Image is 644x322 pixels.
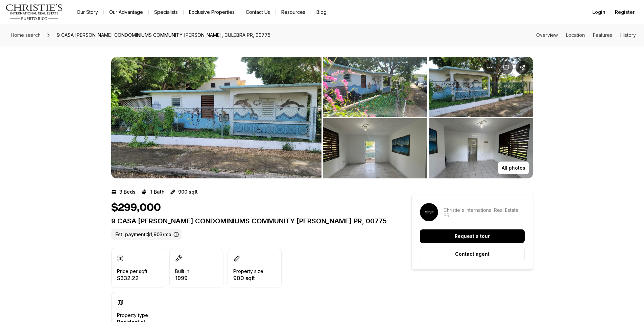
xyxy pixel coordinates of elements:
[104,7,148,17] a: Our Advantage
[311,7,332,17] a: Blog
[615,9,635,15] span: Register
[455,251,490,257] p: Contact agent
[593,32,612,38] a: Skip to: Features
[516,61,529,74] button: Share Property: 9 CASA BLANCA CONDOMINIUMS COMMUNITY CLARK
[8,30,43,41] a: Home search
[111,57,533,178] div: Listing Photos
[429,118,533,178] button: View image gallery
[536,32,636,38] nav: Page section menu
[178,189,198,195] p: 900 sqft
[240,7,276,17] button: Contact Us
[323,57,533,178] li: 2 of 6
[536,32,558,38] a: Skip to: Overview
[323,57,427,117] button: View image gallery
[233,275,263,281] p: 900 sqft
[111,57,321,178] button: View image gallery
[498,162,529,174] button: All photos
[233,269,263,274] p: Property size
[175,275,189,281] p: 1999
[117,313,148,318] p: Property type
[5,4,63,20] img: logo
[592,9,605,15] span: Login
[111,57,321,178] li: 1 of 6
[455,233,490,239] p: Request a tour
[117,275,147,281] p: $332.22
[420,247,525,261] button: Contact agent
[611,5,639,19] button: Register
[117,269,147,274] p: Price per sqft
[429,57,533,117] button: View image gallery
[150,189,165,195] p: 1 Bath
[276,7,311,17] a: Resources
[444,207,525,218] p: Christie's International Real Estate PR
[119,189,136,195] p: 3 Beds
[620,32,636,38] a: Skip to: History
[175,269,189,274] p: Built in
[588,5,610,19] button: Login
[566,32,585,38] a: Skip to: Location
[54,30,273,41] span: 9 CASA [PERSON_NAME] CONDOMINIUMS COMMUNITY [PERSON_NAME], CULEBRA PR, 00775
[11,32,41,38] span: Home search
[71,7,103,17] a: Our Story
[502,165,525,171] p: All photos
[483,61,497,74] button: Property options
[499,61,513,74] button: Save Property: 9 CASA BLANCA CONDOMINIUMS COMMUNITY CLARK
[323,118,427,178] button: View image gallery
[184,7,240,17] a: Exclusive Properties
[111,229,182,240] label: Est. payment: $1,903/mo
[149,7,183,17] a: Specialists
[111,217,387,225] p: 9 CASA [PERSON_NAME] CONDOMINIUMS COMMUNITY [PERSON_NAME] PR, 00775
[420,229,525,243] button: Request a tour
[111,201,161,214] h1: $299,000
